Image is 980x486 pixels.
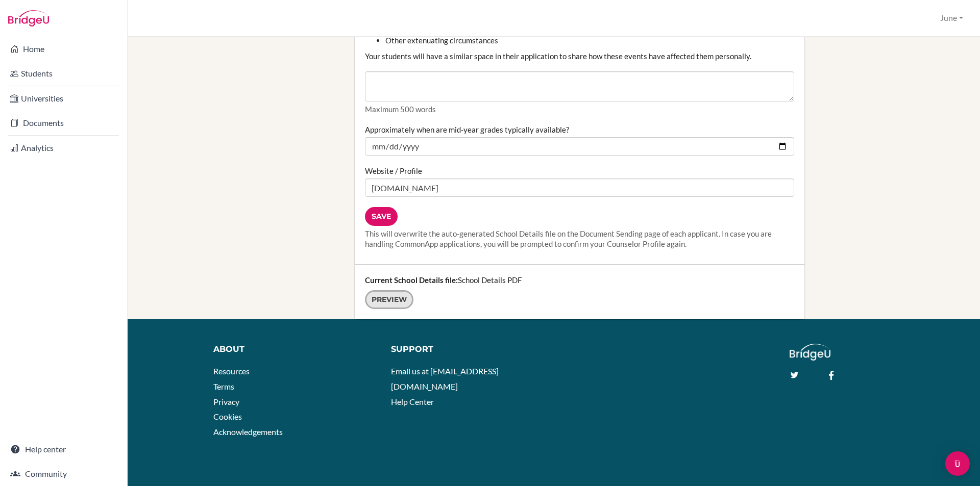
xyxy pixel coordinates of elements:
[8,10,49,27] img: Bridge-U
[365,166,422,176] label: Website / Profile
[213,381,234,391] a: Terms
[2,113,125,133] a: Documents
[2,464,125,484] a: Community
[945,451,970,476] div: Open Intercom Messenger
[2,63,125,84] a: Students
[365,104,794,114] p: Maximum 500 words
[391,397,434,406] a: Help Center
[213,397,239,406] a: Privacy
[365,275,458,285] strong: Current School Details file:
[790,344,831,361] img: logo_white@2x-f4f0deed5e89b7ecb1c2cc34c3e3d731f90f0f143d5ea2071677605dd97b5244.png
[936,9,968,28] button: June
[213,366,250,376] a: Resources
[385,35,794,45] li: Other extenuating circumstances
[2,138,125,158] a: Analytics
[2,439,125,459] a: Help center
[391,366,499,391] a: Email us at [EMAIL_ADDRESS][DOMAIN_NAME]
[213,412,242,421] a: Cookies
[2,39,125,59] a: Home
[365,290,413,309] a: Preview
[355,265,804,319] div: School Details PDF
[391,344,545,355] div: Support
[213,344,376,355] div: About
[365,228,794,249] div: This will overwrite the auto-generated School Details file on the Document Sending page of each a...
[213,427,283,437] a: Acknowledgements
[365,124,569,135] label: Approximately when are mid-year grades typically available?
[2,88,125,109] a: Universities
[365,207,398,226] input: Save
